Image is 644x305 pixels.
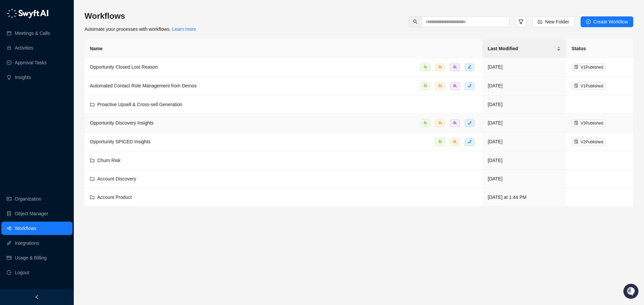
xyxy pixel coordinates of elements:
[67,110,81,115] span: Pylon
[15,192,41,206] a: Organization
[574,140,578,144] span: file-done
[423,121,427,125] span: team
[15,251,47,264] a: Usage & Billing
[586,19,591,24] span: plus-circle
[15,41,33,55] a: Activities
[7,270,11,275] span: logout
[7,61,19,73] img: 5124521997842_fc6d7dfcefe973c2e489_88.png
[482,170,566,188] td: [DATE]
[413,19,418,24] span: search
[15,26,50,40] a: Meetings & Calls
[468,84,472,88] span: phone
[15,71,31,84] a: Insights
[488,45,555,52] span: Last Modified
[47,110,81,115] a: Powered byPylon
[453,84,457,88] span: team
[581,65,603,70] span: V 1 Published
[28,91,54,103] a: 📶Status
[581,84,603,88] span: V 1 Published
[482,188,566,207] td: [DATE] at 1:44 PM
[538,19,542,24] span: folder-add
[85,40,482,58] th: Name
[90,139,151,144] span: Opportunity SPICED Insights
[90,176,95,181] span: folder
[438,84,442,88] span: team
[593,18,628,25] span: Create Workflow
[423,84,427,88] span: team
[423,65,427,69] span: team
[15,56,47,69] a: Approval Tasks
[532,16,575,27] button: New Folder
[482,151,566,170] td: [DATE]
[482,133,566,151] td: [DATE]
[90,195,95,200] span: folder
[85,26,196,32] span: Automate your processes with workflows.
[90,158,95,163] span: folder
[7,27,122,37] p: Welcome 👋
[518,19,524,24] span: filter
[574,65,578,69] span: file-done
[468,140,472,144] span: phone
[37,94,52,100] span: Status
[114,63,122,71] button: Start new chat
[482,114,566,133] td: [DATE]
[172,26,196,32] a: Learn more
[30,94,36,100] div: 📶
[85,11,196,21] h3: Workflows
[15,266,29,279] span: Logout
[90,64,158,70] span: Opportunity Closed Lost Reason
[15,207,48,220] a: Object Manager
[4,91,28,103] a: 📚Docs
[623,283,641,301] iframe: Open customer support
[453,65,457,69] span: team
[574,121,578,125] span: file-done
[90,102,95,107] span: folder
[90,83,197,88] span: Automated Contact Role Management from Demos
[453,121,457,125] span: team
[15,222,36,235] a: Workflows
[574,84,578,88] span: file-done
[453,140,457,144] span: team
[97,195,132,200] span: Account Product
[23,67,85,73] div: We're available if you need us!
[581,121,603,126] span: V 3 Published
[468,65,472,69] span: edit
[90,120,154,126] span: Opportunity Discovery Insights
[23,61,110,67] div: Start new chat
[482,58,566,77] td: [DATE]
[545,18,569,25] span: New Folder
[7,94,12,100] div: 📚
[15,236,39,250] a: Integrations
[566,40,633,58] th: Status
[35,295,39,299] span: left
[97,102,182,107] span: Proactive Upsell & Cross-sell Generation
[97,158,120,163] span: Churn Risk
[581,140,603,144] span: V 2 Published
[7,37,122,48] h2: How can we help?
[7,8,49,18] img: logo-05li4sbe.png
[482,77,566,95] td: [DATE]
[468,121,472,125] span: phone
[438,65,442,69] span: team
[581,16,633,27] button: Create Workflow
[438,121,442,125] span: team
[438,140,442,144] span: team
[7,7,20,20] img: Swyft AI
[97,176,136,181] span: Account Discovery
[482,95,566,114] td: [DATE]
[13,94,25,100] span: Docs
